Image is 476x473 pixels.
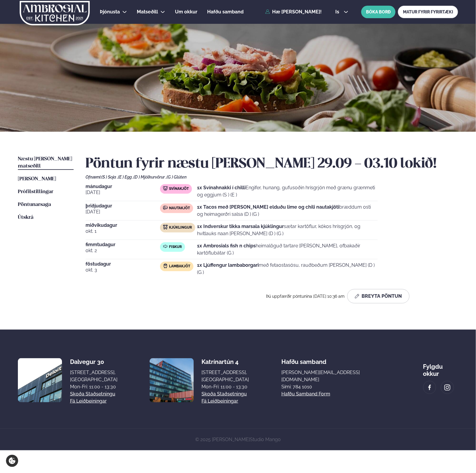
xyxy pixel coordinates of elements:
[281,383,391,390] p: Sími: 784 1010
[70,390,115,398] a: Skoða staðsetningu
[100,8,120,15] a: Þjónusta
[86,247,160,254] span: okt. 2
[163,263,168,268] img: Lamb.svg
[427,384,433,391] img: image alt
[266,294,345,299] span: Þú uppfærðir pöntunina [DATE] 10:36 am
[202,390,247,398] a: Skoða staðsetningu
[424,381,436,394] a: image alt
[19,1,90,25] img: logo
[134,175,167,179] span: (D ) Mjólkurvörur ,
[444,384,451,391] img: image alt
[163,225,168,229] img: chicken.svg
[207,9,244,15] span: Hafðu samband
[197,223,378,237] p: sætar kartöflur, kókos hrísgrjón, og hvítlauks naan [PERSON_NAME] (D ) (G )
[86,208,160,215] span: [DATE]
[423,358,458,377] div: Fylgdu okkur
[197,204,378,218] p: bræddum osti og heimagerðri salsa (D ) (G )
[197,262,378,276] p: með fetaostasósu, rauðbeðum [PERSON_NAME] (D ) (G )
[18,156,72,169] span: Næstu [PERSON_NAME] matseðill
[70,369,117,383] div: [STREET_ADDRESS], [GEOGRAPHIC_DATA]
[169,264,190,269] span: Lambakjöt
[18,202,51,207] span: Pöntunarsaga
[169,187,189,191] span: Svínakjöt
[331,10,353,14] button: is
[197,185,246,190] strong: 1x Svínahnakki í chilli
[163,244,168,249] img: fish.svg
[202,398,238,405] a: Fá leiðbeiningar
[197,204,339,210] strong: 1x Tacos með [PERSON_NAME] elduðu lime og chili nautakjöti
[118,175,134,179] span: (E ) Egg ,
[163,186,168,191] img: pork.svg
[202,358,249,365] div: Katrínartún 4
[86,266,160,274] span: okt. 3
[137,8,158,15] a: Matseðill
[18,189,53,194] span: Prófílstillingar
[265,9,322,15] a: Hæ [PERSON_NAME]!
[86,228,160,235] span: okt. 1
[175,9,197,15] span: Um okkur
[197,262,259,268] strong: 1x Ljúffengur lambaborgari
[86,156,458,172] h2: Pöntun fyrir næstu [PERSON_NAME] 29.09 - 03.10 lokið!
[86,189,160,196] span: [DATE]
[18,201,51,208] a: Pöntunarsaga
[18,358,62,402] img: image alt
[6,455,18,467] a: Cookie settings
[18,176,56,183] a: [PERSON_NAME]
[398,6,458,18] a: MATUR FYRIR FYRIRTÆKI
[101,175,118,179] span: (S ) Soja ,
[169,225,192,230] span: Kjúklingur
[197,243,256,249] strong: 1x Ambrosials fish n chips
[18,215,33,220] span: Útskrá
[163,205,168,210] img: beef.svg
[86,175,458,179] div: Ofnæmi:
[441,381,454,394] a: image alt
[207,8,244,15] a: Hafðu samband
[202,383,249,390] div: Mon-Fri: 11:00 - 13:30
[202,369,249,383] div: [STREET_ADDRESS], [GEOGRAPHIC_DATA]
[70,398,107,405] a: Fá leiðbeiningar
[347,289,410,303] button: Breyta Pöntun
[281,390,330,398] a: Hafðu samband form
[361,6,396,18] button: BÓKA BORÐ
[197,224,284,229] strong: 1x Indverskur tikka marsala kjúklingur
[197,184,378,198] p: Engifer, hunang, gufusoðin hrísgrjón með grænu grænmeti og eggjum (S ) (E )
[195,437,281,442] span: © 2025 [PERSON_NAME]
[86,223,160,228] span: miðvikudagur
[86,184,160,189] span: mánudagur
[137,9,158,15] span: Matseðill
[100,9,120,15] span: Þjónusta
[281,353,326,365] span: Hafðu samband
[169,206,190,211] span: Nautakjöt
[86,242,160,247] span: fimmtudagur
[18,188,53,196] a: Prófílstillingar
[197,242,378,257] p: heimalöguð tartare [PERSON_NAME], ofbakaðir kartöflubátar (G )
[336,10,341,14] span: is
[70,358,117,365] div: Dalvegur 30
[86,262,160,266] span: föstudagur
[175,8,197,15] a: Um okkur
[167,175,187,179] span: (G ) Glúten
[18,214,33,221] a: Útskrá
[250,437,281,442] a: Studio Mango
[86,204,160,208] span: þriðjudagur
[169,245,182,249] span: Fiskur
[150,358,194,402] img: image alt
[18,176,56,182] span: [PERSON_NAME]
[70,383,117,390] div: Mon-Fri: 11:00 - 13:30
[18,156,74,170] a: Næstu [PERSON_NAME] matseðill
[281,369,391,383] a: [PERSON_NAME][EMAIL_ADDRESS][DOMAIN_NAME]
